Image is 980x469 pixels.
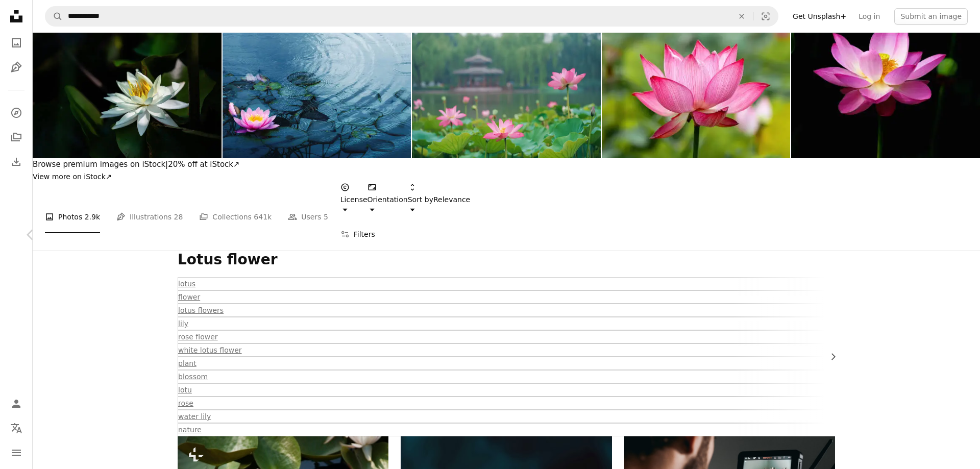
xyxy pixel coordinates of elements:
[178,359,197,367] a: plant
[852,8,886,24] a: Log in
[894,8,968,24] button: Submit an image
[178,346,242,354] a: white lotus flower
[791,33,980,158] img: Chinese beauty: Pink lotus in sunlight with green leaf
[178,333,218,341] a: rose flower
[340,218,375,251] button: Filters
[6,442,27,463] button: Menu
[33,158,980,170] a: Browse premium images on iStock|20% off at iStock↗
[33,172,112,181] a: View more on iStock↗
[408,195,471,204] span: Relevance
[178,399,193,407] a: rose
[178,412,211,421] a: water lily
[45,6,778,27] form: Find visuals sitewide
[178,280,195,288] a: lotus
[787,8,852,24] a: Get Unsplash+
[6,127,27,147] a: Collections
[412,33,601,158] img: Lotus Flowers in Classical Chinese Gardens
[33,160,240,169] span: 20% off at iStock ↗
[6,152,27,172] a: Download History
[178,293,200,301] a: flower
[33,172,112,181] span: View more on iStock ↗
[324,211,328,223] span: 5
[178,373,208,381] a: blossom
[6,418,27,438] button: Language
[288,201,328,233] a: Users 5
[367,195,408,204] span: Orientation
[178,426,202,434] a: nature
[824,347,835,367] button: scroll list to the right
[223,33,411,158] img: closeup of a beautiful water liliy plant underwater in a pond on a rainy summer day, nature scene...
[408,183,471,217] button: Sort byRelevance
[254,211,272,223] span: 641k
[753,7,778,26] button: Visual search
[730,7,753,26] button: Clear
[174,211,183,223] span: 28
[602,33,791,158] img: Lotus
[178,306,224,314] a: lotus flowers
[6,57,27,78] a: Illustrations
[6,103,27,123] a: Explore
[408,195,433,204] span: Sort by
[340,195,367,204] span: License
[340,183,367,217] button: License
[6,393,27,414] a: Log in / Sign up
[178,319,188,328] a: lily
[116,201,183,233] a: Illustrations 28
[367,183,408,217] button: Orientation
[33,33,222,158] img: lotus
[6,33,27,53] a: Photos
[178,251,835,269] h1: Lotus flower
[45,7,63,26] button: Search Unsplash
[199,201,272,233] a: Collections 641k
[33,160,168,169] span: Browse premium images on iStock |
[178,386,192,394] a: lotu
